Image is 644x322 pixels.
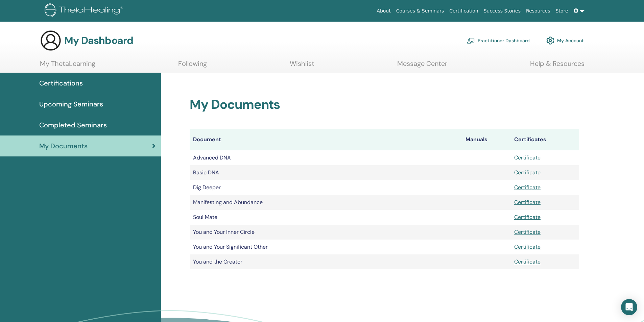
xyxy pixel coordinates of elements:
td: Manifesting and Abundance [190,195,462,210]
h3: My Dashboard [64,34,133,47]
td: Soul Mate [190,210,462,225]
a: My ThetaLearning [40,59,95,73]
img: generic-user-icon.jpg [40,30,62,51]
img: chalkboard-teacher.svg [467,38,475,44]
a: Certificate [514,214,541,221]
td: You and the Creator [190,254,462,269]
a: Certification [447,5,481,17]
a: My Account [546,33,584,48]
th: Manuals [462,129,511,150]
h2: My Documents [190,97,579,113]
a: Certificate [514,228,541,236]
a: Certificate [514,243,541,250]
a: Following [178,59,207,73]
a: Message Center [397,59,447,73]
span: Completed Seminars [39,120,107,130]
td: Dig Deeper [190,180,462,195]
a: Certificate [514,154,541,161]
img: logo.png [45,3,125,19]
a: Certificate [514,169,541,176]
img: cog.svg [546,35,554,46]
span: Upcoming Seminars [39,99,103,109]
a: Store [553,5,571,17]
span: My Documents [39,141,88,151]
span: Certifications [39,78,83,88]
td: You and Your Inner Circle [190,225,462,240]
a: Resources [523,5,553,17]
a: About [374,5,393,17]
td: You and Your Significant Other [190,240,462,254]
td: Basic DNA [190,165,462,180]
a: Success Stories [481,5,523,17]
a: Help & Resources [530,59,585,73]
a: Practitioner Dashboard [467,33,530,48]
a: Certificate [514,184,541,191]
th: Document [190,129,462,150]
a: Wishlist [290,59,314,73]
div: Open Intercom Messenger [621,299,637,315]
a: Certificate [514,199,541,206]
a: Courses & Seminars [393,5,447,17]
a: Certificate [514,258,541,265]
td: Advanced DNA [190,150,462,165]
th: Certificates [511,129,579,150]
